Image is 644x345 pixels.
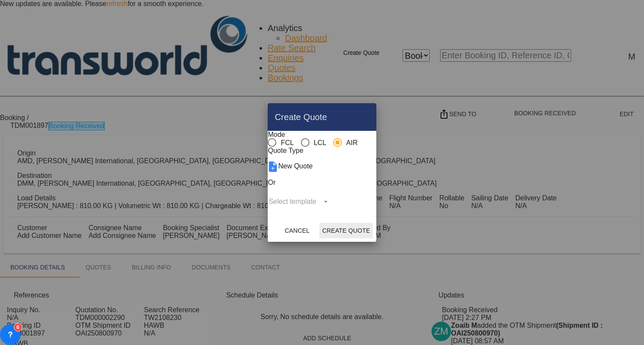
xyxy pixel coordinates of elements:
button: Close dialog [363,108,372,126]
button: Cancel [278,223,316,238]
md-radio-button: LCL [301,139,326,147]
div: Or [268,179,275,187]
md-radio-button: FCL [268,139,294,147]
button: Create Quote [319,223,372,238]
p: New Quote [268,161,313,172]
md-dialog: Create QuoteModeFCL LCLAIR ... [268,103,376,242]
div: Quote Type [268,147,313,155]
div: New Quote [268,155,313,179]
md-icon: Close dialog [366,112,376,122]
md-select: Select template [268,195,331,208]
div: Mode [268,131,357,139]
div: Create Quote [275,112,360,122]
md-radio-button: AIR [333,139,358,147]
body: Editor, editor26 [9,9,196,18]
